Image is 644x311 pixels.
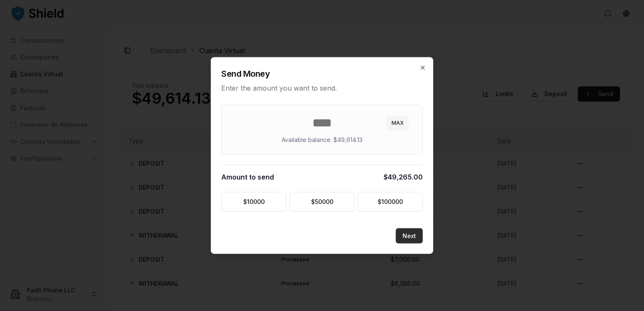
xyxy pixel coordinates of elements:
[396,228,423,244] button: Next
[282,136,362,144] p: Available balance: $49,614.13
[386,116,409,130] button: MAX
[358,192,423,212] button: $100000
[290,192,354,212] button: $50000
[221,172,274,182] span: Amount to send
[221,192,286,212] button: $10000
[384,172,423,182] span: $49,265.00
[221,83,423,93] p: Enter the amount you want to send.
[221,68,423,80] h2: Send Money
